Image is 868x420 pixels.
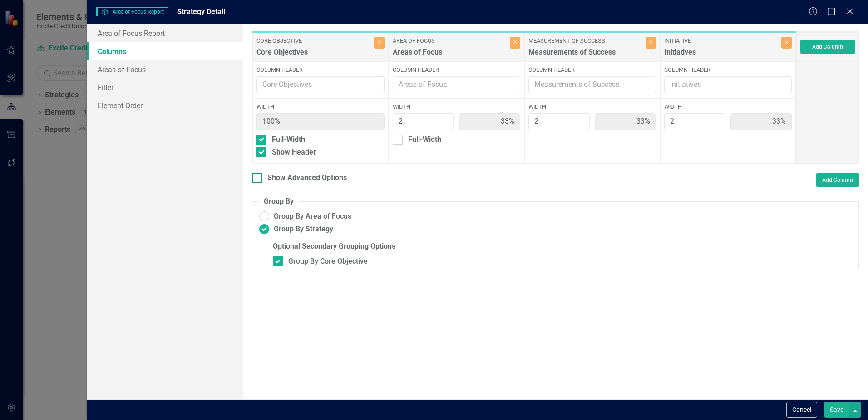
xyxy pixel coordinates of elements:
div: Initiatives [664,47,779,62]
input: Measurements of Success [528,76,656,93]
div: Full-Width [272,135,305,145]
div: Show Advanced Options [267,173,347,183]
div: Core Objectives [256,47,371,62]
label: Core Objective [256,37,371,45]
div: Group By Core Objective [288,256,368,267]
input: Column Width [664,113,725,130]
span: Area of Focus Report [96,7,168,16]
input: Core Objectives [256,76,384,93]
label: Width [256,103,384,111]
div: Full-Width [408,135,441,145]
label: Column Header [393,66,520,74]
label: Optional Secondary Grouping Options [273,241,852,252]
label: Width [393,103,520,111]
div: Show Header [272,147,316,158]
label: Initiative [664,37,779,45]
div: Areas of Focus [393,47,508,62]
label: Area of Focus [393,37,508,45]
button: Add Column [816,173,859,187]
legend: Group By [259,196,298,207]
label: Column Header [664,66,792,74]
button: Cancel [786,402,817,418]
input: Initiatives [664,76,792,93]
a: Area of Focus Report [87,24,243,42]
span: Group By Area of Focus [274,211,351,222]
input: Areas of Focus [393,76,520,93]
div: Measurements of Success [528,47,643,62]
a: Areas of Focus [87,60,243,79]
span: Group By Strategy [274,224,333,235]
a: Columns [87,42,243,60]
label: Width [528,103,656,111]
label: Column Header [256,66,384,74]
input: Column Width [393,113,454,130]
button: Save [824,402,849,418]
button: Add Column [800,40,855,54]
a: Filter [87,78,243,96]
label: Measurement of Success [528,37,643,45]
label: Column Header [528,66,656,74]
label: Width [664,103,792,111]
a: Element Order [87,96,243,115]
span: Strategy Detail [177,7,225,16]
input: Column Width [528,113,590,130]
